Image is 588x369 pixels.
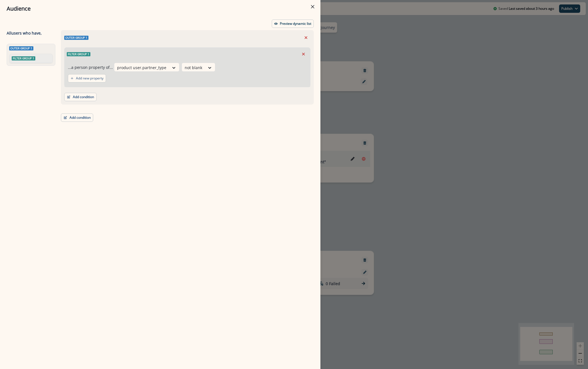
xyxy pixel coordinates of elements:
[7,30,42,36] p: All user s who have,
[64,36,88,40] span: Outer group 1
[12,56,35,60] span: Filter group 1
[7,4,314,13] div: Audience
[64,93,97,101] button: Add condition
[272,20,314,28] button: Preview dynamic list
[299,50,308,58] button: Remove
[68,74,106,82] button: Add new property
[68,64,113,70] p: ...a person property of...
[61,113,93,122] button: Add condition
[67,52,90,56] span: Filter group 1
[76,76,103,80] p: Add new property
[302,33,310,42] button: Remove
[9,46,33,50] span: Outer group 1
[280,22,311,26] p: Preview dynamic list
[308,2,317,11] button: Close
